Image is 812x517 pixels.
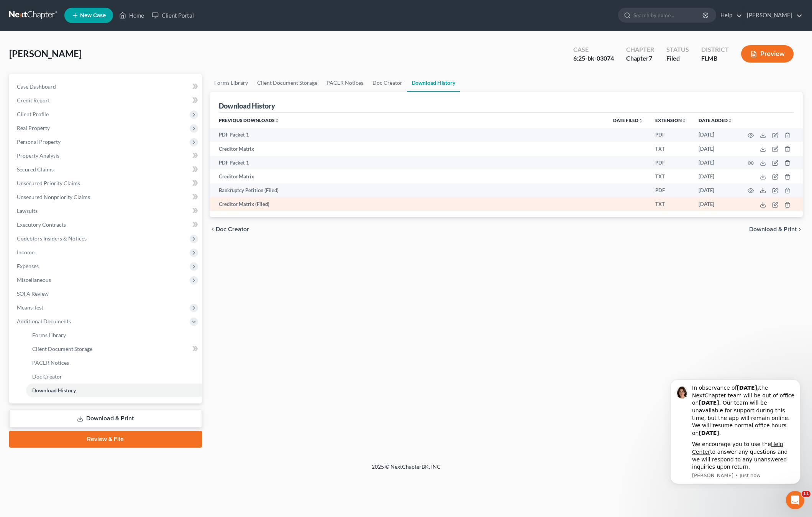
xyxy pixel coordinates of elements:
[17,152,59,159] span: Property Analysis
[80,13,106,18] span: New Case
[638,119,643,123] i: unfold_more
[210,74,253,92] a: Forms Library
[666,54,689,63] div: Filed
[802,491,810,497] span: 11
[219,117,279,123] a: Previous Downloadsunfold_more
[17,125,50,131] span: Real Property
[17,290,49,297] span: SOFA Review
[188,463,625,477] div: 2025 © NextChapterBK, INC
[11,287,202,301] a: SOFA Review
[692,156,738,170] td: [DATE]
[253,74,322,92] a: Client Document Storage
[613,117,643,123] a: Date Filedunfold_more
[322,74,368,92] a: PACER Notices
[649,128,692,142] td: PDF
[9,410,202,428] a: Download & Print
[692,183,738,197] td: [DATE]
[717,8,742,22] a: Help
[368,74,407,92] a: Doc Creator
[649,142,692,156] td: TXT
[633,8,704,22] input: Search by name...
[11,94,202,107] a: Credit Report
[210,197,607,211] td: Creditor Matrix (Filed)
[17,277,51,283] span: Miscellaneous
[32,359,69,366] span: PACER Notices
[626,45,654,54] div: Chapter
[11,80,202,94] a: Case Dashboard
[17,166,54,173] span: Secured Claims
[210,170,607,183] td: Creditor Matrix
[32,387,76,394] span: Download History
[148,8,198,22] a: Client Portal
[692,128,738,142] td: [DATE]
[11,190,202,204] a: Unsecured Nonpriority Claims
[649,54,652,62] span: 7
[11,163,202,176] a: Secured Claims
[32,373,62,380] span: Doc Creator
[11,176,202,190] a: Unsecured Priority Claims
[655,117,686,123] a: Extensionunfold_more
[17,194,90,200] span: Unsecured Nonpriority Claims
[666,45,689,54] div: Status
[219,101,275,110] div: Download History
[17,318,71,324] span: Additional Documents
[786,491,804,509] iframe: Intercom live chat
[11,204,202,218] a: Lawsuits
[26,356,202,370] a: PACER Notices
[17,221,66,228] span: Executory Contracts
[649,183,692,197] td: PDF
[626,54,654,63] div: Chapter
[17,249,34,255] span: Income
[210,128,607,142] td: PDF Packet 1
[797,226,803,232] i: chevron_right
[741,45,794,63] button: Preview
[210,183,607,197] td: Bankruptcy Petition (Filed)
[11,149,202,163] a: Property Analysis
[17,235,87,242] span: Codebtors Insiders & Notices
[17,180,80,186] span: Unsecured Priority Claims
[26,328,202,342] a: Forms Library
[649,197,692,211] td: TXT
[17,263,39,269] span: Expenses
[407,74,460,92] a: Download History
[17,207,38,214] span: Lawsuits
[210,113,803,211] div: Previous Downloads
[682,119,686,123] i: unfold_more
[216,226,249,232] span: Doc Creator
[692,170,738,183] td: [DATE]
[26,370,202,384] a: Doc Creator
[210,142,607,156] td: Creditor Matrix
[701,45,729,54] div: District
[17,111,49,117] span: Client Profile
[17,83,56,90] span: Case Dashboard
[115,8,148,22] a: Home
[26,384,202,397] a: Download History
[11,218,202,232] a: Executory Contracts
[275,119,279,123] i: unfold_more
[701,54,729,63] div: FLMB
[692,142,738,156] td: [DATE]
[210,226,216,232] i: chevron_left
[728,119,732,123] i: unfold_more
[26,342,202,356] a: Client Document Storage
[210,226,249,232] button: chevron_left Doc Creator
[17,97,50,104] span: Credit Report
[9,48,82,59] span: [PERSON_NAME]
[573,45,614,54] div: Case
[749,226,803,232] button: Download & Print chevron_right
[32,332,66,338] span: Forms Library
[743,8,802,22] a: [PERSON_NAME]
[17,304,43,311] span: Means Test
[17,138,61,145] span: Personal Property
[692,197,738,211] td: [DATE]
[573,54,614,63] div: 6:25-bk-03074
[699,117,732,123] a: Date addedunfold_more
